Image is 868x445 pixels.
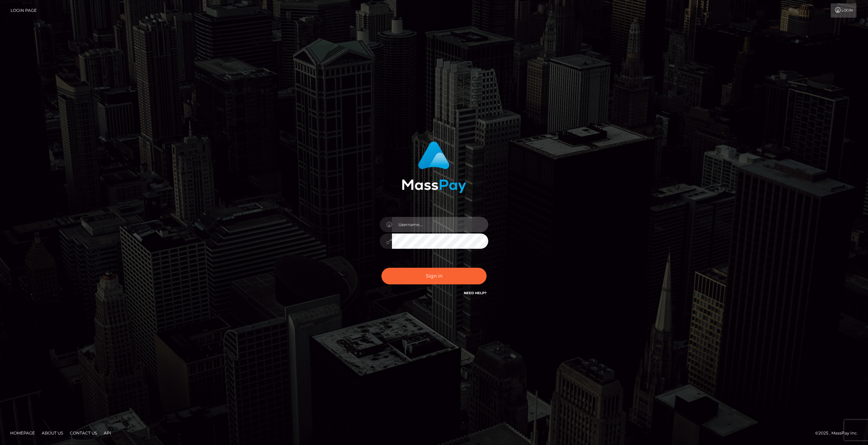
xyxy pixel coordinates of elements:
[67,428,100,438] a: Contact Us
[39,428,66,438] a: About Us
[11,3,37,18] a: Login Page
[381,268,487,284] button: Sign in
[7,428,38,438] a: Homepage
[392,217,488,232] input: Username...
[464,291,487,295] a: Need Help?
[815,429,863,437] div: © 2025 , MassPay Inc.
[402,141,466,193] img: MassPay Login
[831,3,856,18] a: Login
[101,428,114,438] a: API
